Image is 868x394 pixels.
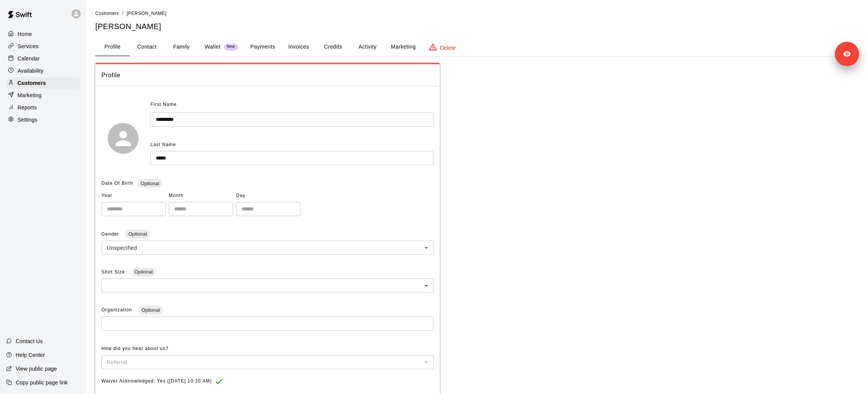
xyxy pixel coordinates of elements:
li: / [122,9,124,17]
p: Wallet [205,43,221,51]
div: Unspecified [101,241,434,255]
span: First Name [150,99,177,111]
span: Optional [131,269,156,275]
a: Reports [6,102,80,113]
nav: breadcrumb [95,9,859,18]
p: Help Center [16,351,45,359]
span: Gender [101,231,121,237]
button: Family [164,38,199,56]
span: Profile [101,70,434,80]
button: Invoices [281,38,316,56]
button: Activity [350,38,385,56]
span: New [224,44,238,49]
a: Availability [6,65,80,77]
span: Optional [137,181,162,186]
span: Date Of Birth [101,181,133,186]
div: basic tabs example [95,38,859,56]
span: [PERSON_NAME] [127,11,166,16]
button: Credits [316,38,350,56]
p: Services [18,42,39,50]
p: Delete [440,44,456,52]
a: Home [6,28,80,40]
span: How did you hear about us? [101,346,168,351]
span: Shirt Size [101,269,127,275]
p: Copy public page link [16,379,68,386]
p: Availability [18,67,44,75]
span: Optional [138,307,163,313]
span: Waiver Acknowledged: Yes ([DATE] 10:20 AM) [101,375,212,387]
p: Reports [18,104,37,111]
p: Customers [18,79,46,87]
a: Marketing [6,90,80,101]
a: Services [6,41,80,52]
p: Marketing [18,91,42,99]
a: Customers [6,77,80,89]
span: Optional [125,231,150,237]
span: Customers [95,11,119,16]
a: Calendar [6,53,80,64]
a: Customers [95,10,119,16]
p: Calendar [18,55,40,62]
div: Referral [101,355,434,369]
h5: [PERSON_NAME] [95,21,859,32]
p: Contact Us [16,337,43,345]
a: Settings [6,114,80,125]
button: Profile [95,38,130,56]
span: Year [101,190,166,202]
button: Payments [244,38,281,56]
p: Settings [18,116,38,124]
button: Contact [130,38,164,56]
span: Month [169,190,233,202]
p: View public page [16,365,57,373]
p: Home [18,30,32,38]
span: Last Name [150,142,176,147]
span: Day [236,190,300,202]
span: Organization [101,307,134,313]
button: Marketing [385,38,422,56]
